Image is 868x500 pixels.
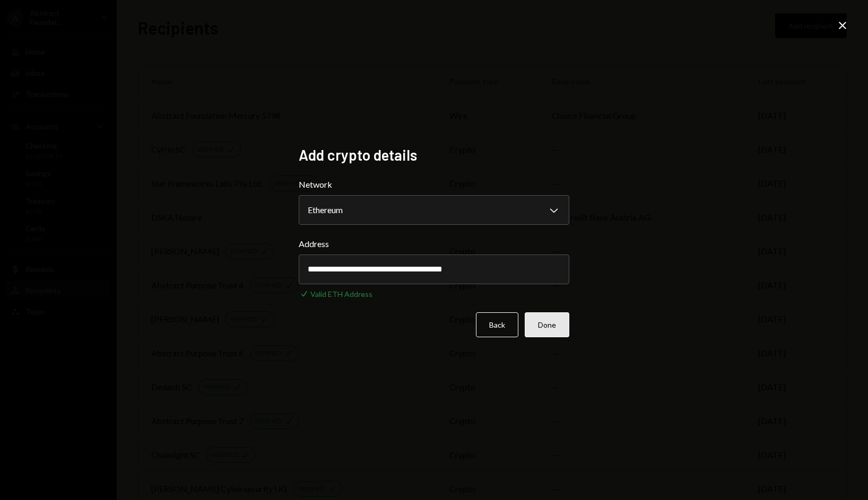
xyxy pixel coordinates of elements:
label: Network [299,178,569,191]
button: Network [299,195,569,225]
h2: Add crypto details [299,145,569,165]
div: Valid ETH Address [310,288,372,300]
label: Address [299,238,569,250]
button: Back [476,312,518,337]
button: Done [525,312,569,337]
